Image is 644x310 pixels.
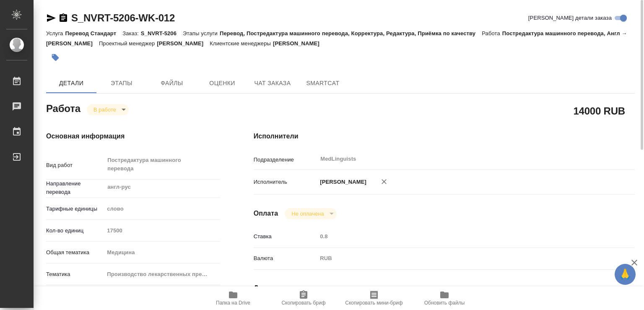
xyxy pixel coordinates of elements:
p: Проектный менеджер [99,40,157,47]
div: Производство лекарственных препаратов [104,267,220,281]
p: Подразделение [254,156,317,164]
h2: 14000 RUB [573,104,625,118]
p: [PERSON_NAME] [273,40,326,47]
p: Перевод Стандарт [65,30,122,36]
p: Этапы услуги [183,30,220,36]
span: SmartCat [303,78,343,89]
p: S_NVRT-5206 [141,30,183,36]
span: [PERSON_NAME] детали заказа [528,14,612,22]
span: Скопировать бриф [281,300,325,306]
button: Скопировать мини-бриф [339,287,409,310]
span: Этапы [101,78,142,89]
button: Обновить файлы [409,287,480,310]
p: Тарифные единицы [46,205,104,213]
p: Услуга [46,30,65,36]
p: [PERSON_NAME] [157,40,210,47]
a: S_NVRT-5206-WK-012 [71,12,175,23]
p: Ставка [254,232,317,241]
div: RUB [317,251,603,266]
span: Скопировать мини-бриф [345,300,402,306]
div: В работе [87,104,129,115]
button: 🙏 [615,264,636,285]
p: Общая тематика [46,248,104,257]
h4: Дополнительно [254,283,635,293]
p: Кол-во единиц [46,227,104,235]
span: Оценки [202,78,242,89]
span: Папка на Drive [216,300,250,306]
div: Медицина [104,245,220,260]
span: 🙏 [618,266,632,283]
p: [PERSON_NAME] [317,178,366,186]
button: Скопировать ссылку [58,13,68,23]
span: Обновить файлы [424,300,465,306]
h4: Оплата [254,208,278,219]
p: Тематика [46,270,104,279]
button: Не оплачена [289,210,326,217]
p: Перевод, Постредактура машинного перевода, Корректура, Редактура, Приёмка по качеству [220,30,482,36]
span: Файлы [152,78,192,89]
p: Заказ: [122,30,140,36]
div: слово [104,202,220,216]
button: Папка на Drive [198,287,268,310]
input: Пустое поле [317,230,603,242]
h4: Исполнители [254,131,635,141]
p: Клиентские менеджеры [210,40,273,47]
p: Направление перевода [46,180,104,196]
h2: Работа [46,100,80,115]
button: Скопировать ссылку для ЯМессенджера [46,13,56,23]
button: Удалить исполнителя [375,172,393,191]
div: В работе [285,208,336,219]
button: Скопировать бриф [268,287,339,310]
span: Чат заказа [252,78,293,89]
p: Работа [482,30,502,36]
button: Добавить тэг [46,48,65,67]
p: Валюта [254,254,317,263]
input: Пустое поле [104,224,220,237]
span: Детали [51,78,91,89]
p: Исполнитель [254,178,317,186]
button: В работе [91,106,119,113]
p: Вид работ [46,161,104,169]
h4: Основная информация [46,131,220,141]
